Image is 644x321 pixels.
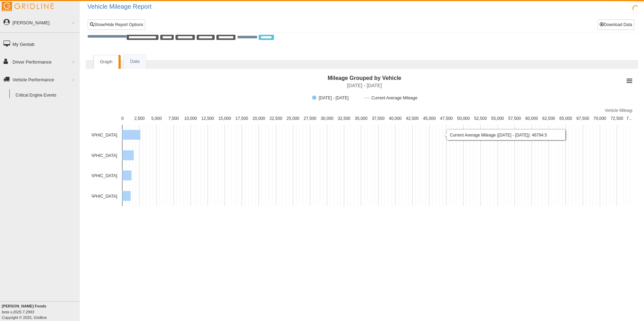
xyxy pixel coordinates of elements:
[74,133,117,138] text: [GEOGRAPHIC_DATA]
[321,116,334,121] text: 30,000
[122,171,132,181] path: Minneapolis, 37,088.6. 9/1/2025 - 9/30/2025.
[576,116,589,121] text: 67,500
[2,310,34,314] i: beta v.2025.7.2993
[87,3,644,10] h2: Vehicle Mileage Report
[355,116,368,121] text: 35,000
[252,116,265,121] text: 20,000
[338,116,351,121] text: 32,500
[92,72,632,211] div: Mileage Grouped by Vehicle . Highcharts interactive chart.
[303,116,316,121] text: 27,500
[121,116,124,121] text: 0
[625,76,634,86] button: View chart menu, Mileage Grouped by Vehicle
[151,116,162,121] text: 5,000
[598,19,634,30] button: Download Data
[74,173,117,178] text: [GEOGRAPHIC_DATA]
[218,116,231,121] text: 15,000
[124,55,146,69] a: Data
[440,116,453,121] text: 47,500
[269,116,282,121] text: 22,500
[134,116,145,121] text: 2,500
[122,130,140,140] path: Louisville, 70,610.1. 9/1/2025 - 9/30/2025.
[372,116,385,121] text: 37,500
[88,19,145,30] a: Show/Hide Report Options
[559,116,572,121] text: 65,000
[122,130,140,201] g: 9/1/2025 - 9/30/2025, series 1 of 2. Bar series with 4 bars.
[12,89,80,102] a: Critical Engine Events
[406,116,419,121] text: 42,500
[286,116,299,121] text: 25,000
[626,116,633,121] text: 7…
[235,116,248,121] text: 17,500
[593,116,606,121] text: 70,000
[364,96,418,100] button: Show Current Average Mileage
[389,116,402,121] text: 40,000
[347,83,382,88] text: [DATE] - [DATE]
[2,2,54,11] img: Gridline
[508,116,521,121] text: 57,500
[542,116,555,121] text: 62,500
[184,116,197,121] text: 10,000
[525,116,538,121] text: 60,000
[122,191,131,201] path: Chicago, 33,855.6. 9/1/2025 - 9/30/2025.
[610,116,623,121] text: 72,500
[474,116,487,121] text: 52,500
[423,116,436,121] text: 45,000
[122,150,134,160] path: Kansas City, 45,623.7. 9/1/2025 - 9/30/2025.
[457,116,470,121] text: 50,000
[74,194,117,199] text: [GEOGRAPHIC_DATA]
[605,108,634,113] text: Vehicle Mileage
[312,96,357,100] button: Show 9/1/2025 - 9/30/2025
[92,72,637,211] svg: Interactive chart
[201,116,214,121] text: 12,500
[328,75,402,81] text: Mileage Grouped by Vehicle
[491,116,504,121] text: 55,000
[168,116,179,121] text: 7,500
[2,304,46,308] b: [PERSON_NAME] Foods
[94,55,119,69] a: Graph
[2,303,80,320] div: Copyright © 2025, Gridline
